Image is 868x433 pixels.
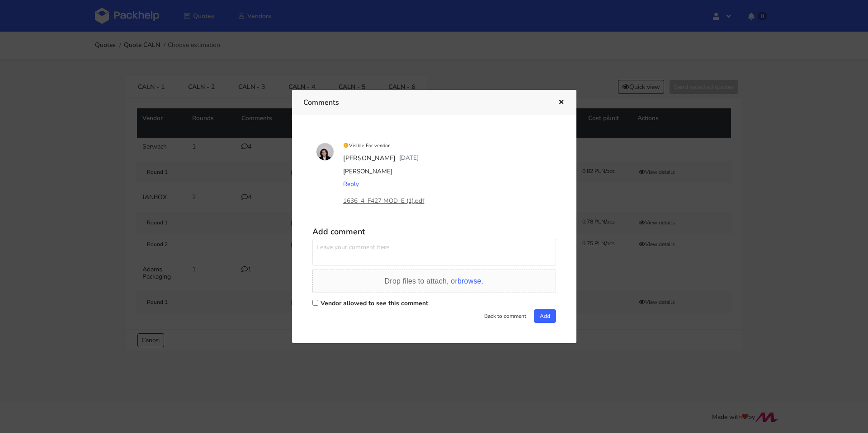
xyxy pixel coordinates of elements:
[478,309,532,323] button: Back to comment
[534,309,556,323] button: Add
[312,227,556,237] h5: Add comment
[316,143,334,160] img: EAIyIRU0dAq65ppaJAwWYtlGmUWQIa1qVSd.jpg
[341,152,397,165] div: [PERSON_NAME]
[385,277,484,285] span: Drop files to attach, or
[397,152,420,165] div: [DATE]
[321,299,428,307] label: Vendor allowed to see this comment
[303,96,544,109] h3: Comments
[343,180,359,188] span: Reply
[343,196,434,206] a: 1636_4_F427 MOD_E (1).pdf
[343,142,390,149] small: Visible For vendor
[341,165,552,178] div: [PERSON_NAME]
[458,277,483,285] span: browse.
